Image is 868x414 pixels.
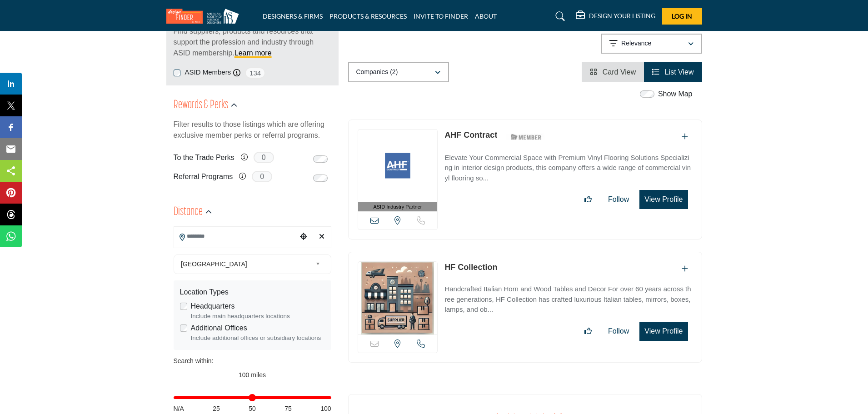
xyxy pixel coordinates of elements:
div: Search within: [174,356,331,366]
h5: DESIGN YOUR LISTING [589,12,655,20]
a: View Card [590,68,636,76]
p: Filter results to those listings which are offering exclusive member perks or referral programs. [174,119,331,141]
li: Card View [582,62,644,82]
div: Clear search location [315,227,329,247]
span: 25 [213,404,220,414]
a: Add To List [682,133,688,140]
label: Show Map [658,89,693,100]
button: View Profile [639,190,688,209]
div: DESIGN YOUR LISTING [576,11,655,22]
span: 100 miles [239,371,266,379]
button: View Profile [639,322,688,341]
input: Switch to To the Trade Perks [313,155,328,163]
button: Log In [662,8,702,25]
span: List View [665,68,694,76]
p: Find suppliers, products and resources that support the profession and industry through ASID memb... [174,26,331,59]
div: Location Types [180,287,325,298]
a: INVITE TO FINDER [414,12,468,20]
span: 134 [245,67,265,79]
label: Headquarters [191,301,235,312]
label: To the Trade Perks [174,150,234,165]
input: Search Location [174,227,297,245]
img: HF Collection [358,262,438,334]
button: Like listing [579,190,598,209]
p: Companies (2) [356,68,398,77]
span: Card View [603,68,636,76]
button: Companies (2) [348,62,449,82]
label: ASID Members [185,67,231,78]
a: ABOUT [475,12,497,20]
p: Elevate Your Commercial Space with Premium Vinyl Flooring Solutions Specializing in interior desi... [444,153,692,184]
a: ASID Industry Partner [358,130,438,212]
input: Switch to Referral Programs [313,175,328,182]
input: ASID Members checkbox [174,70,180,76]
a: HF Collection [444,263,497,272]
span: ASID Industry Partner [373,203,422,211]
span: 100 [320,404,331,414]
a: Learn more [234,49,272,57]
div: Include main headquarters locations [191,312,325,321]
img: Site Logo [166,9,244,24]
a: DESIGNERS & FIRMS [263,12,323,20]
a: PRODUCTS & RESOURCES [329,12,407,20]
span: 75 [284,404,292,414]
span: 0 [252,171,272,182]
button: Like listing [579,322,598,340]
button: Follow [602,322,635,340]
a: Handcrafted Italian Horn and Wood Tables and Decor For over 60 years across three generations, HF... [444,279,692,315]
p: HF Collection [444,261,497,274]
img: ASID Members Badge Icon [506,131,547,143]
a: Search [547,9,571,24]
button: Relevance [601,34,702,54]
span: [GEOGRAPHIC_DATA] [181,259,312,269]
h2: Distance [174,204,203,220]
img: AHF Contract [358,130,438,202]
button: Follow [602,190,635,209]
label: Additional Offices [191,323,247,334]
span: Log In [672,12,692,20]
label: Referral Programs [174,169,233,185]
span: 0 [254,152,274,163]
a: Add To List [682,265,688,273]
div: Choose your current location [297,227,310,247]
div: Include additional offices or subsidiary locations [191,334,325,343]
a: View List [652,68,693,76]
p: AHF Contract [444,129,497,141]
a: Elevate Your Commercial Space with Premium Vinyl Flooring Solutions Specializing in interior desi... [444,147,692,184]
span: 50 [249,404,256,414]
p: Handcrafted Italian Horn and Wood Tables and Decor For over 60 years across three generations, HF... [444,284,692,315]
p: Relevance [621,39,651,48]
a: AHF Contract [444,130,497,140]
li: List View [644,62,702,82]
span: N/A [174,404,184,414]
h2: Rewards & Perks [174,97,228,114]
